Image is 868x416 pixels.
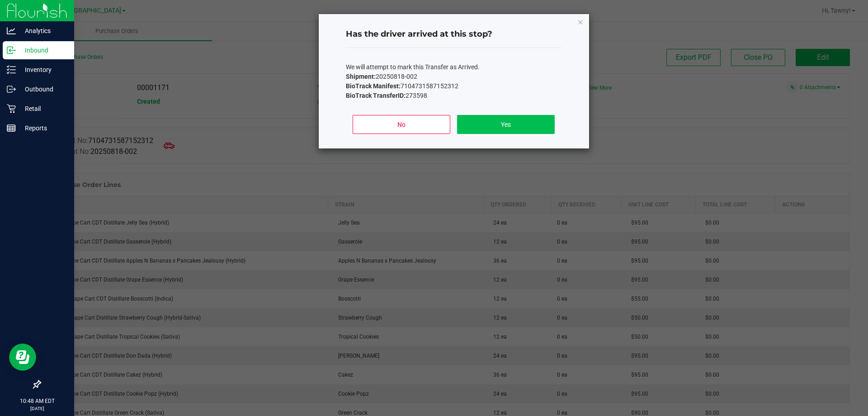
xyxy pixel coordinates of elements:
[346,62,562,72] p: We will attempt to mark this Transfer as Arrived.
[346,72,562,81] p: 20250818-002
[7,104,16,113] inline-svg: Retail
[7,124,16,133] inline-svg: Reports
[9,344,36,371] iframe: Resource center
[16,25,70,36] p: Analytics
[346,73,376,80] b: Shipment:
[16,64,70,75] p: Inventory
[7,85,16,94] inline-svg: Outbound
[577,16,584,27] button: Close
[346,92,406,99] b: BioTrack TransferID:
[353,115,450,134] button: No
[346,81,562,91] p: 7104731587152312
[16,45,70,56] p: Inbound
[7,26,16,35] inline-svg: Analytics
[346,82,401,90] b: BioTrack Manifest:
[7,65,16,74] inline-svg: Inventory
[4,397,70,405] p: 10:48 AM EDT
[16,84,70,95] p: Outbound
[346,91,562,100] p: 273598
[16,103,70,114] p: Retail
[7,46,16,55] inline-svg: Inbound
[16,123,70,134] p: Reports
[346,29,562,40] h4: Has the driver arrived at this stop?
[457,115,554,134] button: Yes
[4,405,70,412] p: [DATE]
